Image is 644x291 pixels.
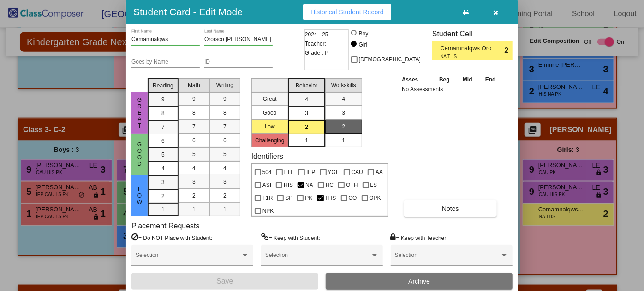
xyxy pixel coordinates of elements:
[131,233,212,242] label: = Do NOT Place with Student:
[305,192,312,204] span: PK
[305,136,308,145] span: 1
[352,167,363,178] span: CAU
[161,95,165,104] span: 9
[262,192,273,204] span: T1R
[305,48,328,58] span: Grade : P
[440,44,491,53] span: Cemamnalqws Ororsco [PERSON_NAME]
[359,54,421,65] span: [DEMOGRAPHIC_DATA]
[305,123,308,131] span: 2
[192,109,196,117] span: 8
[305,95,308,104] span: 4
[216,277,233,285] span: Save
[391,233,448,242] label: = Keep with Teacher:
[188,81,200,89] span: Math
[285,192,292,204] span: SP
[505,45,513,56] span: 2
[223,178,227,186] span: 3
[161,164,165,173] span: 4
[284,180,293,191] span: HIS
[131,273,318,290] button: Save
[153,81,173,90] span: Reading
[305,109,308,117] span: 3
[136,186,144,205] span: Low
[376,167,383,178] span: AA
[433,75,457,85] th: Beg
[342,136,345,145] span: 1
[161,192,165,200] span: 2
[305,39,326,48] span: Teacher:
[328,167,339,178] span: YGL
[310,8,384,16] span: Historical Student Record
[223,109,227,117] span: 8
[440,53,485,60] span: NA THS
[192,205,196,214] span: 1
[296,81,317,90] span: Behavior
[216,81,233,89] span: Writing
[251,152,283,161] label: Identifiers
[161,151,165,159] span: 5
[479,75,503,85] th: End
[346,180,358,191] span: OTH
[192,178,196,186] span: 3
[456,75,478,85] th: Mid
[223,150,227,158] span: 5
[432,29,513,38] h3: Student Cell
[136,97,144,129] span: Great
[223,136,227,145] span: 6
[161,178,165,186] span: 3
[131,221,200,230] label: Placement Requests
[305,30,328,39] span: 2024 - 25
[400,75,433,85] th: Asses
[192,122,196,131] span: 7
[400,85,502,94] td: No Assessments
[192,192,196,200] span: 2
[342,122,345,131] span: 2
[331,81,356,89] span: Workskills
[131,59,200,65] input: goes by name
[223,192,227,200] span: 2
[262,205,274,216] span: NPK
[358,29,369,38] div: Boy
[326,273,513,290] button: Archive
[342,95,345,103] span: 4
[284,167,294,178] span: ELL
[370,192,381,204] span: OPK
[404,200,497,217] button: Notes
[192,95,196,103] span: 9
[303,4,391,20] button: Historical Student Record
[306,167,315,178] span: IEP
[408,278,430,285] span: Archive
[262,180,271,191] span: ASI
[223,205,227,214] span: 1
[358,41,368,49] div: Girl
[161,123,165,131] span: 7
[161,109,165,117] span: 8
[192,150,196,158] span: 5
[223,122,227,131] span: 7
[223,95,227,103] span: 9
[325,192,336,204] span: THS
[133,6,243,17] h3: Student Card - Edit Mode
[326,180,334,191] span: HC
[261,233,320,242] label: = Keep with Student:
[223,164,227,172] span: 4
[370,180,377,191] span: LS
[192,164,196,172] span: 4
[342,109,345,117] span: 3
[442,205,459,212] span: Notes
[161,137,165,145] span: 6
[262,167,272,178] span: 504
[192,136,196,145] span: 6
[161,205,165,214] span: 1
[136,141,144,167] span: Good
[305,180,313,191] span: NA
[349,192,357,204] span: CO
